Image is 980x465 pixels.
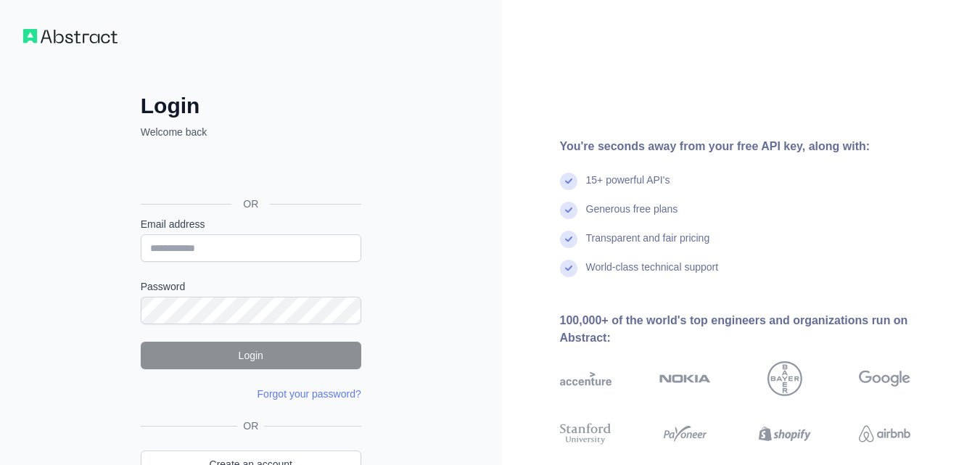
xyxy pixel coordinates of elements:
[141,217,361,231] label: Email address
[231,197,270,211] span: OR
[237,419,264,433] span: OR
[560,421,612,447] img: stanford university
[141,342,361,369] button: Login
[560,173,577,190] img: check mark
[586,173,670,202] div: 15+ powerful API's
[659,361,711,396] img: nokia
[141,125,361,139] p: Welcome back
[141,279,361,294] label: Password
[560,312,958,347] div: 100,000+ of the world's top engineers and organizations run on Abstract:
[23,29,118,44] img: Workflow
[767,361,802,396] img: bayer
[586,202,678,231] div: Generous free plans
[133,155,366,187] iframe: Sign in with Google Button
[586,231,710,260] div: Transparent and fair pricing
[560,138,958,155] div: You're seconds away from your free API key, along with:
[759,421,810,447] img: shopify
[560,361,612,396] img: accenture
[258,388,361,400] a: Forgot your password?
[859,361,910,396] img: google
[560,231,577,248] img: check mark
[859,421,910,447] img: airbnb
[586,260,719,289] div: World-class technical support
[560,202,577,219] img: check mark
[141,93,361,119] h2: Login
[659,421,711,447] img: payoneer
[560,260,577,277] img: check mark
